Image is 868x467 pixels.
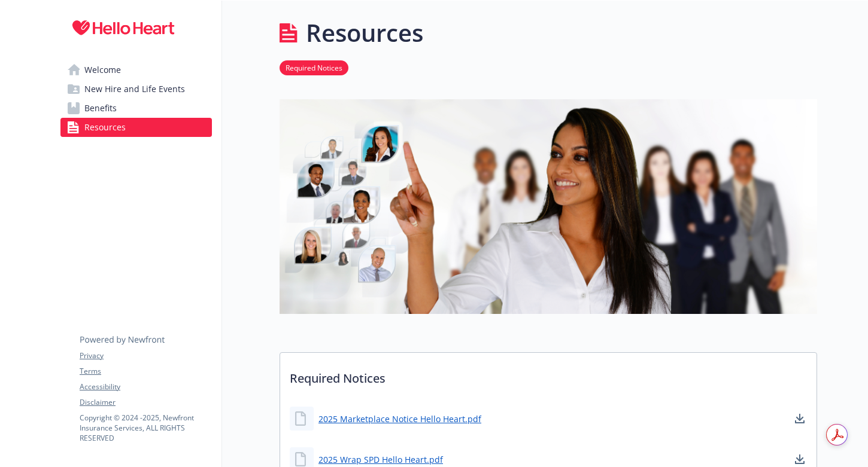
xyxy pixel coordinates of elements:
[80,350,211,361] a: Privacy
[60,60,212,80] a: Welcome
[318,453,443,466] a: 2025 Wrap SPD Hello Heart.pdf
[306,15,423,51] h1: Resources
[280,353,817,397] p: Required Notices
[84,60,121,80] span: Welcome
[80,381,211,392] a: Accessibility
[60,118,212,137] a: Resources
[84,118,126,137] span: Resources
[793,452,807,466] a: download document
[60,80,212,99] a: New Hire and Life Events
[60,99,212,118] a: Benefits
[280,99,817,314] img: resources page banner
[793,411,807,426] a: download document
[318,413,481,425] a: 2025 Marketplace Notice Hello Heart.pdf
[84,99,117,118] span: Benefits
[80,397,211,408] a: Disclaimer
[80,413,211,443] p: Copyright © 2024 - 2025 , Newfront Insurance Services, ALL RIGHTS RESERVED
[84,80,185,99] span: New Hire and Life Events
[80,366,211,377] a: Terms
[280,62,348,73] a: Required Notices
